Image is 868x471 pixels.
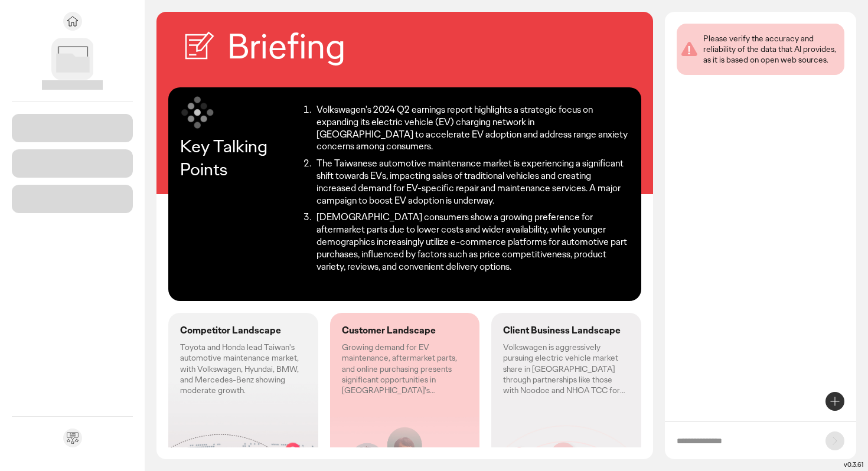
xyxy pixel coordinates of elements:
[342,342,468,395] p: Growing demand for EV maintenance, aftermarket parts, and online purchasing presents significant ...
[180,135,298,181] p: Key Talking Points
[227,24,345,70] h2: Briefing
[703,33,840,66] div: Please verify the accuracy and reliability of the data that AI provides, as it is based on open w...
[63,429,82,447] div: Send feedback
[313,158,629,207] li: The Taiwanese automotive maintenance market is experiencing a significant shift towards EVs, impa...
[503,325,621,337] p: Client Business Landscape
[313,211,629,273] li: [DEMOGRAPHIC_DATA] consumers show a growing preference for aftermarket parts due to lower costs a...
[180,325,281,337] p: Competitor Landscape
[342,325,436,337] p: Customer Landscape
[51,38,94,80] img: project avatar
[180,342,306,395] p: Toyota and Honda lead Taiwan's automotive maintenance market, with Volkswagen, Hyundai, BMW, and ...
[503,342,629,395] p: Volkswagen is aggressively pursuing electric vehicle market share in [GEOGRAPHIC_DATA] through pa...
[180,94,216,130] img: symbol
[313,104,629,153] li: Volkswagen's 2024 Q2 earnings report highlights a strategic focus on expanding its electric vehic...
